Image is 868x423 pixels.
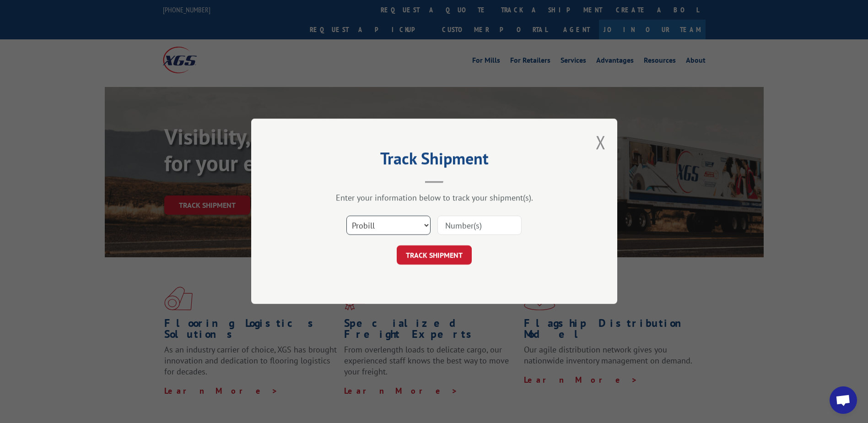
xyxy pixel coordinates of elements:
[830,386,857,414] div: Open chat
[297,193,571,203] div: Enter your information below to track your shipment(s).
[437,216,522,235] input: Number(s)
[297,152,571,169] h2: Track Shipment
[596,130,606,154] button: Close modal
[397,246,472,265] button: TRACK SHIPMENT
